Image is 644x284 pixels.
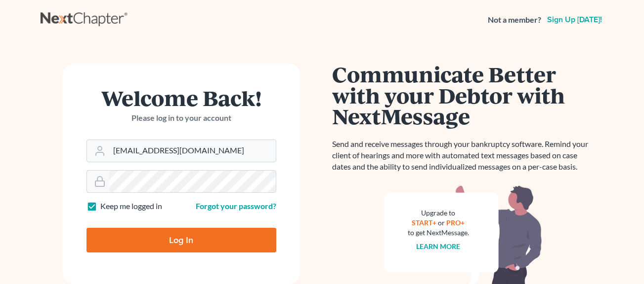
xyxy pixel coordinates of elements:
[408,228,469,238] div: to get NextMessage.
[412,218,436,227] a: START+
[332,139,594,173] p: Send and receive messages through your bankruptcy software. Remind your client of hearings and mo...
[488,14,541,26] strong: Not a member?
[408,208,469,218] div: Upgrade to
[86,87,276,108] h1: Welcome Back!
[109,140,276,162] input: Email Address
[332,64,594,127] h1: Communicate Better with your Debtor with NextMessage
[416,242,460,250] a: Learn more
[86,228,276,252] input: Log In
[438,218,445,227] span: or
[100,201,162,212] label: Keep me logged in
[196,201,276,211] a: Forgot your password?
[86,112,276,124] p: Please log in to your account
[446,218,465,227] a: PRO+
[545,16,604,24] a: Sign up [DATE]!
